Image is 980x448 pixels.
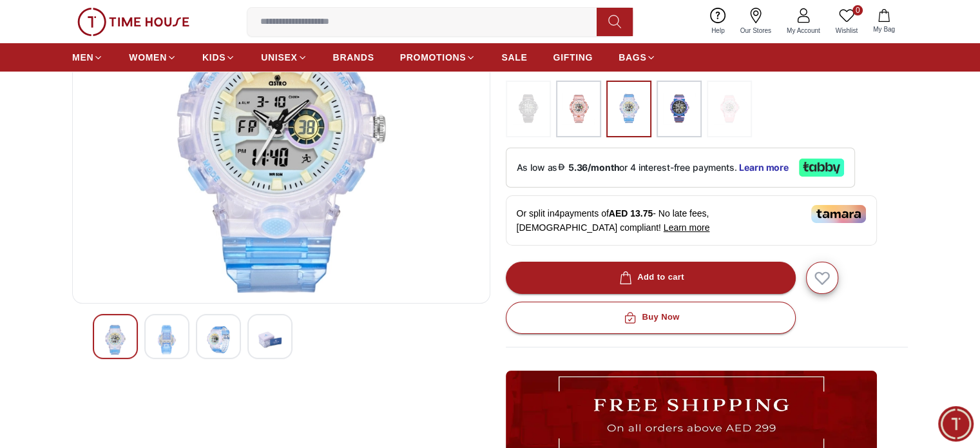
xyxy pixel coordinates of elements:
[31,148,109,171] div: New Enquiry
[735,26,776,35] span: Our Stores
[828,5,865,38] a: 0Wishlist
[621,310,679,325] div: Buy Now
[663,87,695,131] img: ...
[77,8,189,36] img: ...
[938,406,974,442] div: Chat Widget
[868,24,900,34] span: My Bag
[609,208,653,219] span: AED 13.75
[179,148,248,171] div: Exchanges
[10,10,35,35] em: Back
[553,51,593,64] span: GIFTING
[619,46,656,69] a: BAGS
[39,152,101,168] span: New Enquiry
[3,280,255,345] textarea: We are here to help you
[22,88,197,130] span: Hello! I'm your Time House Watches Support Assistant. How can I assist you [DATE]?
[187,152,240,168] span: Exchanges
[400,46,476,69] a: PROMOTIONS
[258,325,282,355] img: Astro Kids Analog-Digital Black Dial Watch - A24802-PPBB
[617,270,684,285] div: Add to cart
[115,148,173,171] div: Services
[664,222,710,233] span: Learn more
[13,63,255,77] div: [PERSON_NAME]
[107,241,240,257] span: Track your Shipment (Beta)
[202,51,226,64] span: KIDS
[733,5,779,38] a: Our Stores
[501,46,527,69] a: SALE
[126,178,248,201] div: Nearest Store Locator
[99,237,248,260] div: Track your Shipment (Beta)
[506,195,877,246] div: Or split in 4 payments of - No late fees, [DEMOGRAPHIC_DATA] compliant!
[333,46,374,69] a: BRANDS
[562,87,595,131] img: ...
[613,87,645,131] img: ...
[261,46,307,69] a: UNISEX
[619,51,646,64] span: BAGS
[704,5,733,38] a: Help
[333,51,374,64] span: BRANDS
[506,262,796,294] button: Add to cart
[501,51,527,64] span: SALE
[261,51,297,64] span: UNISEX
[865,6,903,37] button: My Bag
[104,325,127,355] img: Astro Kids Analog-Digital Black Dial Watch - A24802-PPBB
[713,87,745,131] img: ...
[129,46,177,69] a: WOMEN
[553,46,593,69] a: GIFTING
[72,51,93,64] span: MEN
[202,46,235,69] a: KIDS
[852,5,863,15] span: 0
[149,211,240,227] span: Request a callback
[506,302,796,334] button: Buy Now
[400,51,466,64] span: PROMOTIONS
[831,26,863,35] span: Wishlist
[155,325,178,355] img: Astro Kids Analog-Digital Black Dial Watch - A24802-PPBB
[782,26,825,35] span: My Account
[72,46,103,69] a: MEN
[140,208,248,231] div: Request a callback
[811,205,866,223] img: Tamara
[129,51,167,64] span: WOMEN
[706,26,730,35] span: Help
[124,152,164,168] span: Services
[68,17,215,29] div: [PERSON_NAME]
[39,12,61,34] img: Profile picture of Zoe
[172,125,205,133] span: 02:10 PM
[512,87,544,131] img: ...
[207,325,230,355] img: Astro Kids Analog-Digital Black Dial Watch - A24802-PPBB
[134,182,240,197] span: Nearest Store Locator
